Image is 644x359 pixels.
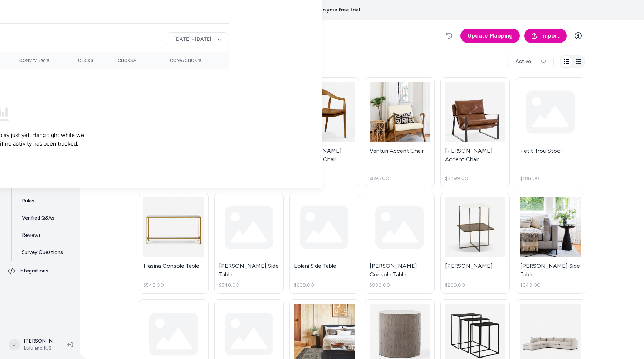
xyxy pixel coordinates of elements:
[61,55,93,66] button: Clicks
[104,55,136,66] button: Clicks%
[78,58,93,63] span: Clicks
[148,55,202,66] button: Conv/Click %
[19,58,50,63] span: Conv/View %
[170,58,202,63] span: Conv/Click %
[167,32,229,46] button: [DATE] - [DATE]
[118,58,136,63] span: Clicks%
